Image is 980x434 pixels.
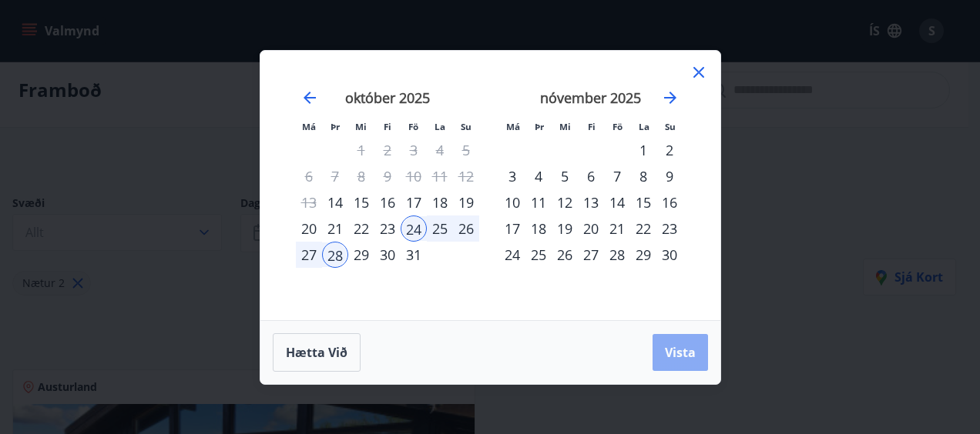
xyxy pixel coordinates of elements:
[639,121,649,132] small: La
[578,242,604,268] td: Choose fimmtudagur, 27. nóvember 2025 as your check-in date. It’s available.
[408,121,418,132] small: Fö
[348,242,374,268] div: 29
[630,242,656,268] div: 29
[345,88,430,107] strong: október 2025
[453,189,479,215] div: 19
[552,163,578,189] td: Choose miðvikudagur, 5. nóvember 2025 as your check-in date. It’s available.
[499,189,525,215] div: 10
[588,121,596,132] small: Fi
[656,163,683,189] div: 9
[296,242,322,268] td: Selected. mánudagur, 27. október 2025
[401,163,427,189] td: Not available. föstudagur, 10. október 2025
[427,215,453,242] div: 25
[296,189,322,215] td: Not available. mánudagur, 13. október 2025
[630,215,656,242] td: Choose laugardagur, 22. nóvember 2025 as your check-in date. It’s available.
[374,137,401,163] td: Not available. fimmtudagur, 2. október 2025
[348,163,374,189] td: Not available. miðvikudagur, 8. október 2025
[604,215,630,242] div: 21
[401,242,427,268] div: 31
[296,242,322,268] div: 27
[604,189,630,215] td: Choose föstudagur, 14. nóvember 2025 as your check-in date. It’s available.
[656,137,683,163] td: Choose sunnudagur, 2. nóvember 2025 as your check-in date. It’s available.
[552,189,578,215] td: Choose miðvikudagur, 12. nóvember 2025 as your check-in date. It’s available.
[578,163,604,189] div: 6
[384,121,391,132] small: Fi
[656,189,683,215] div: 16
[348,242,374,268] td: Choose miðvikudagur, 29. október 2025 as your check-in date. It’s available.
[427,189,453,215] div: 18
[578,189,604,215] div: 13
[453,215,479,242] td: Selected. sunnudagur, 26. október 2025
[656,242,683,268] td: Choose sunnudagur, 30. nóvember 2025 as your check-in date. It’s available.
[322,163,348,189] td: Not available. þriðjudagur, 7. október 2025
[435,121,445,132] small: La
[453,137,479,163] td: Not available. sunnudagur, 5. október 2025
[374,189,401,215] td: Choose fimmtudagur, 16. október 2025 as your check-in date. It’s available.
[656,163,683,189] td: Choose sunnudagur, 9. nóvember 2025 as your check-in date. It’s available.
[604,242,630,268] div: 28
[630,163,656,189] td: Choose laugardagur, 8. nóvember 2025 as your check-in date. It’s available.
[348,215,374,242] div: 22
[348,215,374,242] td: Choose miðvikudagur, 22. október 2025 as your check-in date. It’s available.
[499,215,525,242] td: Choose mánudagur, 17. nóvember 2025 as your check-in date. It’s available.
[525,242,552,268] td: Choose þriðjudagur, 25. nóvember 2025 as your check-in date. It’s available.
[453,215,479,242] div: 26
[552,163,578,189] div: 5
[552,242,578,268] div: 26
[525,189,552,215] td: Choose þriðjudagur, 11. nóvember 2025 as your check-in date. It’s available.
[604,215,630,242] td: Choose föstudagur, 21. nóvember 2025 as your check-in date. It’s available.
[427,215,453,242] td: Selected. laugardagur, 25. október 2025
[578,163,604,189] td: Choose fimmtudagur, 6. nóvember 2025 as your check-in date. It’s available.
[279,69,702,302] div: Calendar
[355,121,367,132] small: Mi
[499,242,525,268] td: Choose mánudagur, 24. nóvember 2025 as your check-in date. It’s available.
[525,242,552,268] div: 25
[374,189,401,215] div: 16
[656,189,683,215] td: Choose sunnudagur, 16. nóvember 2025 as your check-in date. It’s available.
[604,163,630,189] td: Choose föstudagur, 7. nóvember 2025 as your check-in date. It’s available.
[499,215,525,242] div: 17
[461,121,472,132] small: Su
[630,163,656,189] div: 8
[578,189,604,215] td: Choose fimmtudagur, 13. nóvember 2025 as your check-in date. It’s available.
[331,121,340,132] small: Þr
[656,215,683,242] div: 23
[401,189,427,215] td: Choose föstudagur, 17. október 2025 as your check-in date. It’s available.
[604,242,630,268] td: Choose föstudagur, 28. nóvember 2025 as your check-in date. It’s available.
[348,189,374,215] div: 15
[374,215,401,242] td: Choose fimmtudagur, 23. október 2025 as your check-in date. It’s available.
[630,189,656,215] div: 15
[604,189,630,215] div: 14
[348,189,374,215] td: Choose miðvikudagur, 15. október 2025 as your check-in date. It’s available.
[427,137,453,163] td: Not available. laugardagur, 4. október 2025
[525,163,552,189] td: Choose þriðjudagur, 4. nóvember 2025 as your check-in date. It’s available.
[578,242,604,268] div: 27
[273,333,361,372] button: Hætta við
[322,215,348,242] td: Choose þriðjudagur, 21. október 2025 as your check-in date. It’s available.
[374,215,401,242] div: 23
[453,189,479,215] td: Choose sunnudagur, 19. október 2025 as your check-in date. It’s available.
[525,189,552,215] div: 11
[300,88,319,107] div: Move backward to switch to the previous month.
[656,137,683,163] div: 2
[630,137,656,163] div: 1
[322,215,348,242] div: 21
[552,242,578,268] td: Choose miðvikudagur, 26. nóvember 2025 as your check-in date. It’s available.
[552,215,578,242] div: 19
[427,189,453,215] td: Choose laugardagur, 18. október 2025 as your check-in date. It’s available.
[322,189,348,215] td: Choose þriðjudagur, 14. október 2025 as your check-in date. It’s available.
[296,163,322,189] td: Not available. mánudagur, 6. október 2025
[499,163,525,189] td: Choose mánudagur, 3. nóvember 2025 as your check-in date. It’s available.
[552,189,578,215] div: 12
[630,137,656,163] td: Choose laugardagur, 1. nóvember 2025 as your check-in date. It’s available.
[374,163,401,189] td: Not available. fimmtudagur, 9. október 2025
[612,121,623,132] small: Fö
[630,189,656,215] td: Choose laugardagur, 15. nóvember 2025 as your check-in date. It’s available.
[604,163,630,189] div: 7
[525,215,552,242] div: 18
[630,242,656,268] td: Choose laugardagur, 29. nóvember 2025 as your check-in date. It’s available.
[348,137,374,163] td: Not available. miðvikudagur, 1. október 2025
[302,121,316,132] small: Má
[499,189,525,215] td: Choose mánudagur, 10. nóvember 2025 as your check-in date. It’s available.
[559,121,571,132] small: Mi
